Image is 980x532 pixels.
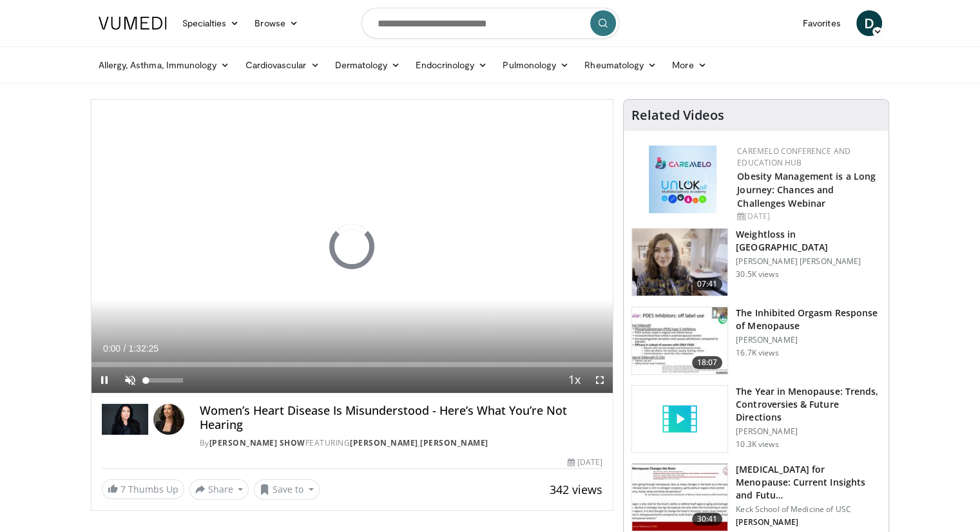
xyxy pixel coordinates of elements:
p: [PERSON_NAME] [736,426,881,437]
a: [PERSON_NAME] Show [209,437,305,448]
span: / [124,343,126,354]
a: Browse [247,10,306,36]
a: D [856,10,882,36]
a: CaReMeLO Conference and Education Hub [737,146,850,168]
button: Share [189,479,249,500]
a: Obesity Management is a Long Journey: Chances and Challenges Webinar [737,170,876,209]
img: 283c0f17-5e2d-42ba-a87c-168d447cdba4.150x105_q85_crop-smart_upscale.jpg [632,307,727,374]
span: 7 [120,483,126,495]
a: Allergy, Asthma, Immunology [91,52,238,78]
h3: Weightloss in [GEOGRAPHIC_DATA] [736,228,881,254]
span: 1:32:25 [128,343,159,354]
a: [PERSON_NAME] [420,437,488,448]
a: Cardiovascular [237,52,327,78]
a: Endocrinology [408,52,495,78]
p: 16.7K views [736,348,778,358]
p: [PERSON_NAME] [736,335,881,345]
a: Favorites [795,10,849,36]
img: Avatar [153,404,184,435]
a: Pulmonology [495,52,577,78]
button: Playback Rate [561,367,587,393]
div: [DATE] [737,211,878,222]
a: The Year in Menopause: Trends, Controversies & Future Directions [PERSON_NAME] 10.3K views [631,385,881,453]
button: Unmute [117,367,143,393]
h3: [MEDICAL_DATA] for Menopause: Current Insights and Futu… [736,463,881,502]
a: 07:41 Weightloss in [GEOGRAPHIC_DATA] [PERSON_NAME] [PERSON_NAME] 30.5K views [631,228,881,296]
a: Dermatology [327,52,408,78]
video-js: Video Player [91,100,613,394]
span: 30:41 [692,513,723,526]
h4: Related Videos [631,108,724,123]
a: 18:07 The Inhibited Orgasm Response of Menopause [PERSON_NAME] 16.7K views [631,307,881,375]
p: [PERSON_NAME] [PERSON_NAME] [736,256,881,267]
span: 0:00 [103,343,120,354]
h4: Women’s Heart Disease Is Misunderstood - Here’s What You’re Not Hearing [200,404,602,432]
h3: The Inhibited Orgasm Response of Menopause [736,307,881,332]
img: 47271b8a-94f4-49c8-b914-2a3d3af03a9e.150x105_q85_crop-smart_upscale.jpg [632,464,727,531]
img: VuMedi Logo [99,17,167,30]
button: Save to [254,479,320,500]
p: 30.5K views [736,269,778,280]
button: Fullscreen [587,367,613,393]
span: 18:07 [692,356,723,369]
div: Volume Level [146,378,183,383]
span: 342 views [550,482,602,497]
img: Dr. Gabrielle Lyon Show [102,404,148,435]
span: 07:41 [692,278,723,290]
p: Keck School of Medicine of USC [736,504,881,515]
div: Progress Bar [91,362,613,367]
a: [PERSON_NAME] [350,437,418,448]
h3: The Year in Menopause: Trends, Controversies & Future Directions [736,385,881,424]
div: By FEATURING , [200,437,602,449]
img: 9983fed1-7565-45be-8934-aef1103ce6e2.150x105_q85_crop-smart_upscale.jpg [632,229,727,296]
p: [PERSON_NAME] [736,517,881,527]
button: Pause [91,367,117,393]
div: [DATE] [568,457,602,468]
a: Rheumatology [577,52,664,78]
a: More [664,52,714,78]
img: video_placeholder_short.svg [632,386,727,453]
p: 10.3K views [736,439,778,450]
input: Search topics, interventions [361,8,619,39]
img: 45df64a9-a6de-482c-8a90-ada250f7980c.png.150x105_q85_autocrop_double_scale_upscale_version-0.2.jpg [649,146,716,213]
a: 7 Thumbs Up [102,479,184,499]
a: Specialties [175,10,247,36]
